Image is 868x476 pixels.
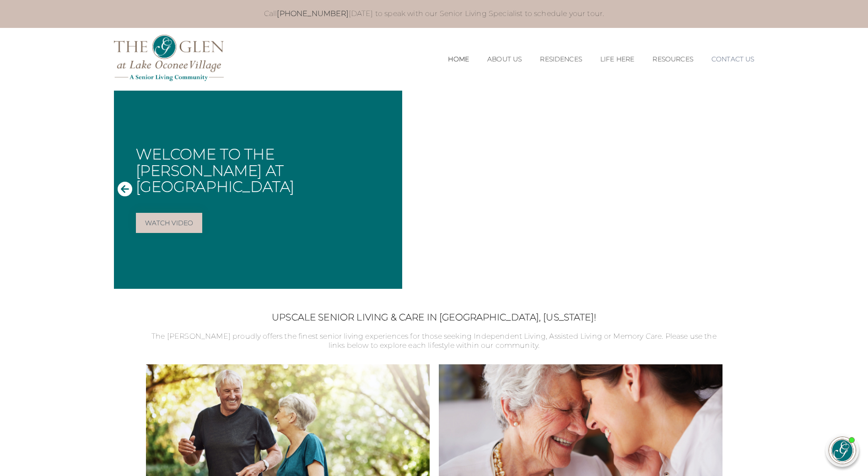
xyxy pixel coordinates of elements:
[114,91,755,289] div: Slide 1 of 1
[600,55,634,63] a: Life Here
[136,146,395,195] h1: Welcome to The [PERSON_NAME] at [GEOGRAPHIC_DATA]
[277,9,348,18] a: [PHONE_NUMBER]
[114,35,224,81] img: The Glen Lake Oconee Home
[540,55,582,63] a: Residences
[136,213,203,233] a: Watch Video
[146,312,722,323] h2: Upscale Senior Living & Care in [GEOGRAPHIC_DATA], [US_STATE]!
[146,332,722,351] p: The [PERSON_NAME] proudly offers the finest senior living experiences for those seeking Independe...
[123,9,745,19] p: Call [DATE] to speak with our Senior Living Specialist to schedule your tour.
[712,55,755,63] a: Contact Us
[736,181,751,198] button: Next Slide
[652,55,693,63] a: Resources
[829,437,856,464] img: avatar
[448,55,469,63] a: Home
[487,55,522,63] a: About Us
[402,91,755,289] iframe: Embedded Vimeo Video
